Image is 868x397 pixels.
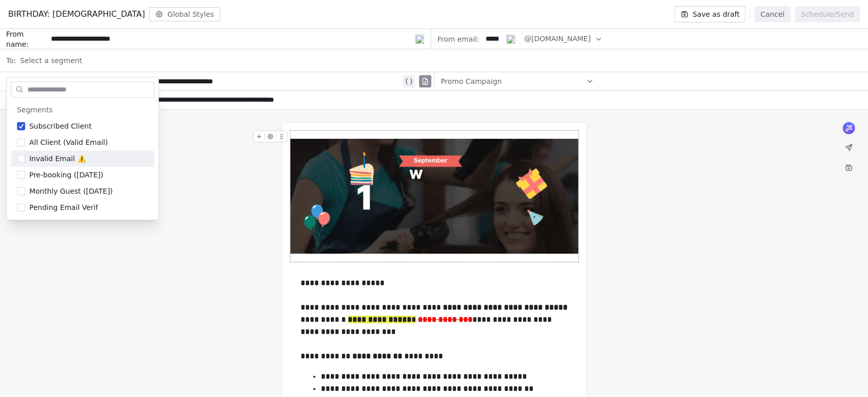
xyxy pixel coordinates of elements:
span: Promo Campaign [441,76,502,86]
span: From name: [6,29,47,49]
span: Select a segment [20,55,82,66]
span: BIRTHDAY: [DEMOGRAPHIC_DATA] [8,8,145,20]
span: To: [6,55,16,66]
span: From email: [437,34,479,44]
span: Invalid Email ⚠️ [29,154,85,164]
span: Monthly Guest ([DATE]) [29,186,112,196]
img: 19.png [415,35,424,44]
button: Cancel [754,6,790,22]
span: Subject: [6,76,35,89]
div: Suggestions [11,102,154,216]
img: 19.png [506,35,515,44]
span: All Client (Valid Email) [29,137,108,147]
span: Subscribed Client [29,121,92,131]
span: Pending Email Verif [29,202,98,212]
button: Schedule/Send [795,6,860,22]
button: Save as draft [674,6,746,22]
span: Segments [17,105,52,115]
button: Global Styles [149,7,220,21]
span: Pre-booking ([DATE]) [29,170,103,180]
span: @[DOMAIN_NAME] [524,34,590,44]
